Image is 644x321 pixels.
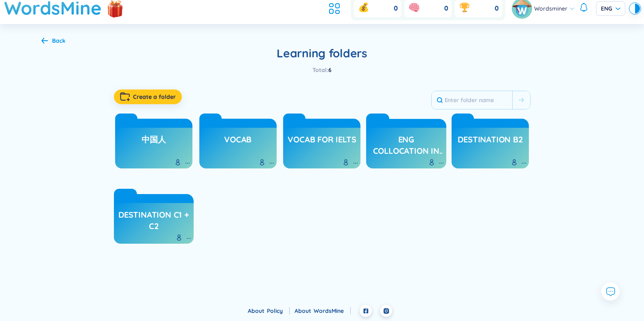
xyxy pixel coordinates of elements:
div: Back [52,36,65,45]
h3: vocab [224,134,251,149]
span: 0 [394,4,398,13]
a: WordsMine [314,307,351,314]
h3: eng collocation in use [370,134,442,156]
a: Back [41,38,65,45]
h3: vocab for ielts [288,134,356,149]
button: Create a folder [114,90,182,104]
div: About [248,306,290,315]
a: Policy [267,307,290,314]
h2: Learning folders [114,46,530,61]
a: eng collocation in use [370,132,442,158]
a: destination C1 + C2 [118,207,190,234]
a: destination b2 [458,132,522,147]
h3: destination C1 + C2 [118,209,190,231]
span: Wordsminer [534,4,568,13]
a: vocab [224,132,251,147]
span: 0 [495,4,499,13]
h3: 中国人 [142,134,166,149]
a: vocab for ielts [288,132,356,147]
span: 6 [328,66,332,74]
span: 0 [444,4,448,13]
a: 中国人 [142,132,166,147]
h3: destination b2 [458,134,522,149]
input: Enter folder name [432,91,512,109]
span: Create a folder [133,93,176,101]
span: Total : [312,66,328,74]
span: ENG [601,4,620,13]
div: About [295,306,351,315]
